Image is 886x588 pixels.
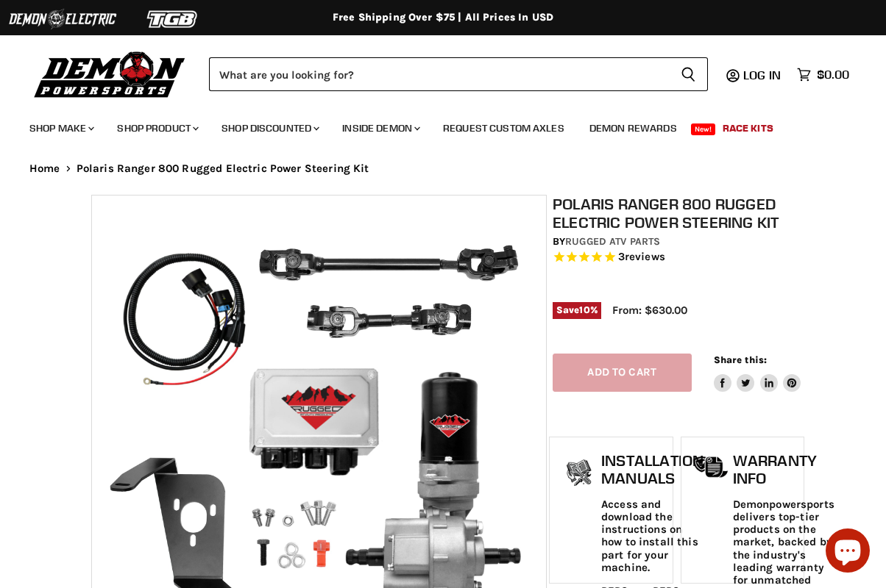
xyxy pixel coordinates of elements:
[625,251,665,264] span: reviews
[714,354,767,365] span: Share this:
[210,113,328,143] a: Shop Discounted
[733,452,834,487] h1: Warranty Info
[553,234,801,250] div: by
[601,452,704,487] h1: Installation Manuals
[553,195,801,232] h1: Polaris Ranger 800 Rugged Electric Power Steering Kit
[432,113,575,143] a: Request Custom Axles
[29,162,60,175] a: Home
[578,113,688,143] a: Demon Rewards
[561,456,598,492] img: install_manual-icon.png
[553,302,601,318] span: Save %
[209,57,708,91] form: Product
[612,304,687,317] span: From: $630.00
[601,498,704,575] p: Access and download the instructions on how to install this part for your machine.
[106,113,208,143] a: Shop Product
[7,5,118,33] img: Demon Electric Logo 2
[712,113,784,143] a: Race Kits
[737,68,790,82] a: Log in
[553,250,801,265] span: Rated 4.7 out of 5 stars 3 reviews
[331,113,429,143] a: Inside Demon
[18,113,103,143] a: Shop Make
[692,456,729,478] img: warranty-icon.png
[669,57,708,91] button: Search
[618,251,665,264] span: 3 reviews
[29,48,191,100] img: Demon Powersports
[579,304,589,315] span: 10
[714,354,801,392] aside: Share this:
[691,123,716,135] span: New!
[743,68,781,82] span: Log in
[77,162,369,175] span: Polaris Ranger 800 Rugged Electric Power Steering Kit
[790,64,857,85] a: $0.00
[817,68,849,82] span: $0.00
[821,528,874,576] inbox-online-store-chat: Shopify online store chat
[18,107,846,143] ul: Main menu
[118,5,228,33] img: TGB Logo 2
[565,235,660,248] a: Rugged ATV Parts
[209,57,669,91] input: Search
